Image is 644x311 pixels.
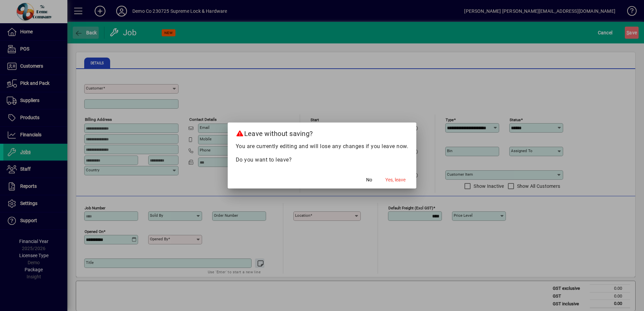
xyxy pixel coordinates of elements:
[383,174,408,186] button: Yes, leave
[228,123,417,142] h2: Leave without saving?
[385,176,406,183] span: Yes, leave
[366,176,372,183] span: No
[236,156,409,164] p: Do you want to leave?
[236,142,409,150] p: You are currently editing and will lose any changes if you leave now.
[358,174,380,186] button: No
